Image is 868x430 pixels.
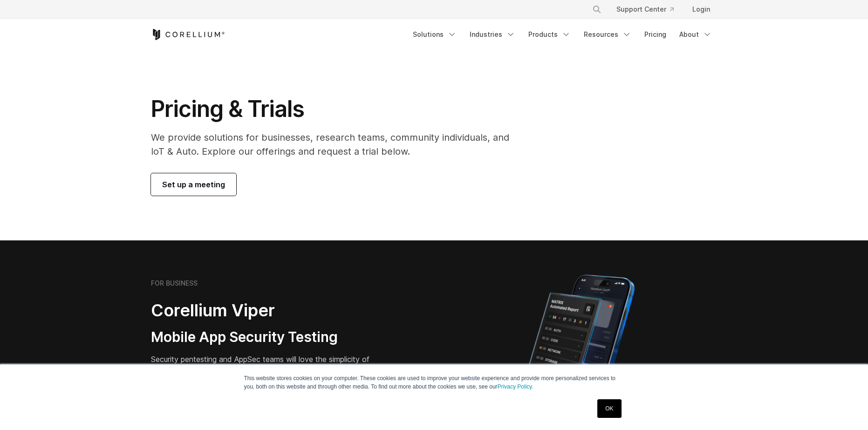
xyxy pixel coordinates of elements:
h6: FOR BUSINESS [151,279,198,287]
p: This website stores cookies on your computer. These cookies are used to improve your website expe... [244,374,624,391]
div: Navigation Menu [581,1,718,18]
a: Pricing [639,26,672,43]
p: Security pentesting and AppSec teams will love the simplicity of automated report generation comb... [151,354,390,387]
a: Solutions [407,26,462,43]
p: We provide solutions for businesses, research teams, community individuals, and IoT & Auto. Explo... [151,130,522,158]
h2: Corellium Viper [151,300,390,321]
span: Set up a meeting [162,179,225,190]
a: Industries [464,26,521,43]
a: OK [597,399,621,418]
a: Products [523,26,576,43]
button: Search [588,1,605,18]
a: About [674,26,718,43]
a: Corellium Home [151,29,225,40]
a: Support Center [609,1,681,18]
a: Resources [578,26,637,43]
a: Login [685,1,718,18]
a: Privacy Policy. [498,383,533,390]
h1: Pricing & Trials [151,95,522,123]
h3: Mobile App Security Testing [151,328,390,346]
div: Navigation Menu [407,26,718,43]
a: Set up a meeting [151,173,236,196]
